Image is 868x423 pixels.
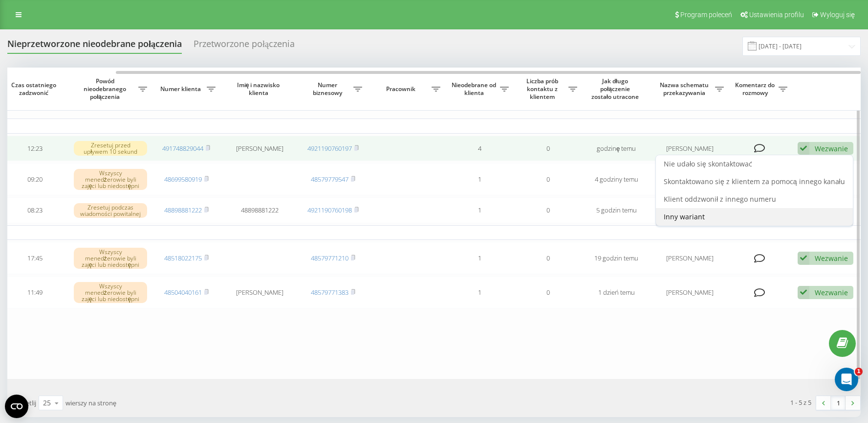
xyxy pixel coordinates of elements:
td: Centralka DE [651,197,729,223]
iframe: Intercom live chat [835,368,858,391]
div: Wszyscy menedżerowie byli zajęci lub niedostępni [74,248,147,269]
span: Ustawienia profilu [749,11,804,19]
span: Nieodebrane od klienta [450,81,500,96]
td: 0 [514,163,582,195]
td: 08:23 [0,197,69,223]
div: Nieprzetworzone nieodebrane połączenia [7,39,182,54]
a: 48898881222 [164,206,202,214]
div: Zresetuj przed upływem 10 sekund [74,141,147,156]
td: [PERSON_NAME] [651,163,729,195]
span: Inny wariant [664,212,705,221]
span: Numer klienta [157,85,207,93]
td: 0 [514,197,582,223]
span: Imię i nazwisko klienta [229,81,290,96]
span: Wyloguj się [820,11,855,19]
td: [PERSON_NAME] [220,276,299,308]
td: [PERSON_NAME] [220,136,299,162]
span: Powód nieodebranego połączenia [74,77,138,100]
td: 17:45 [0,242,69,274]
span: Komentarz do rozmowy [734,81,779,96]
span: Skontaktowano się z klientem za pomocą innego kanału [664,177,845,186]
span: wierszy na stronę [65,399,116,407]
a: 48518022175 [164,254,202,262]
a: 48579771383 [311,288,348,297]
span: Program poleceń [680,11,732,19]
span: Nazwa schematu przekazywania [655,81,715,96]
td: 1 [445,242,514,274]
span: Pracownik [372,85,432,93]
div: 25 [43,398,51,408]
td: 1 [445,197,514,223]
td: 4 godziny temu [582,163,651,195]
span: 1 [855,368,863,376]
div: Wezwanie [815,144,848,153]
td: 0 [514,242,582,274]
td: godzinę temu [582,136,651,162]
a: 491748829044 [162,144,203,153]
div: Przetworzone połączenia [194,39,295,54]
td: 0 [514,276,582,308]
button: Open CMP widget [5,395,28,418]
span: Numer biznesowy [304,81,353,96]
td: 09:20 [0,163,69,195]
td: 5 godzin temu [582,197,651,223]
span: Czas ostatniego zadzwonić [8,81,61,96]
span: Nie udało się skontaktować [664,159,752,168]
td: 48898881222 [220,197,299,223]
td: 1 [445,163,514,195]
div: Zresetuj podczas wiadomości powitalnej [74,203,147,218]
td: 19 godzin temu [582,242,651,274]
td: 0 [514,136,582,162]
a: 48579771210 [311,254,348,262]
td: [PERSON_NAME] [651,242,729,274]
td: [PERSON_NAME] [651,276,729,308]
div: Wszyscy menedżerowie byli zajęci lub niedostępni [74,282,147,304]
div: Wszyscy menedżerowie byli zajęci lub niedostępni [74,169,147,190]
span: Liczba prób kontaktu z klientem [519,77,568,100]
div: Wezwanie [815,288,848,297]
td: 1 [445,276,514,308]
td: 4 [445,136,514,162]
div: Wezwanie [815,254,848,263]
a: 1 [831,396,846,410]
td: [PERSON_NAME] [651,136,729,162]
a: 4921190760197 [307,144,352,153]
a: 48504040161 [164,288,202,297]
a: 48579779547 [311,175,348,184]
a: 4921190760198 [307,206,352,214]
td: 1 dzień temu [582,276,651,308]
span: Klient oddzwonił z innego numeru [664,194,776,204]
a: 48699580919 [164,175,202,184]
span: Jak długo połączenie zostało utracone [590,77,643,100]
td: 12:23 [0,136,69,162]
td: 11:49 [0,276,69,308]
div: 1 - 5 z 5 [790,398,811,407]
